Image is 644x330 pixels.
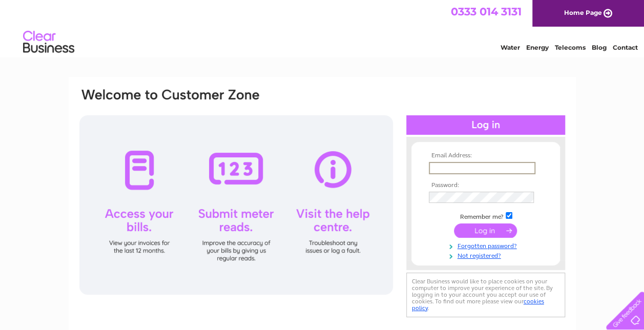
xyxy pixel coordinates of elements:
[23,27,75,58] img: logo.png
[412,298,544,312] a: cookies policy
[613,44,638,51] a: Contact
[451,5,522,18] a: 0333 014 3131
[555,44,586,51] a: Telecoms
[406,273,565,317] div: Clear Business would like to place cookies on your computer to improve your experience of the sit...
[501,44,520,51] a: Water
[426,182,545,189] th: Password:
[429,250,545,260] a: Not registered?
[426,152,545,159] th: Email Address:
[592,44,607,51] a: Blog
[454,223,517,238] input: Submit
[426,211,545,221] td: Remember me?
[429,240,545,250] a: Forgotten password?
[526,44,549,51] a: Energy
[80,6,565,50] div: Clear Business is a trading name of Verastar Limited (registered in [GEOGRAPHIC_DATA] No. 3667643...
